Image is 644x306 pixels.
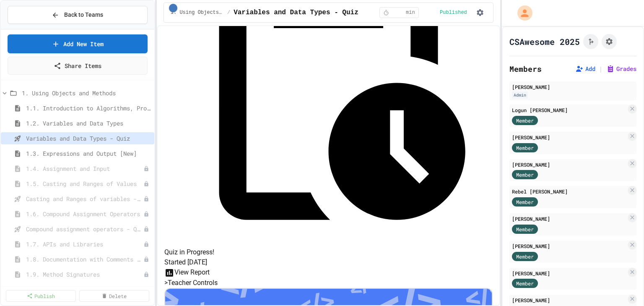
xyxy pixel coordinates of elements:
[512,188,626,195] div: Rebel [PERSON_NAME]
[509,3,535,23] div: My Account
[143,166,149,172] div: Unpublished
[516,280,534,287] span: Member
[26,134,151,143] span: Variables and Data Types - Quiz
[516,198,534,206] span: Member
[512,83,634,91] div: [PERSON_NAME]
[575,65,595,73] button: Add
[512,92,528,99] div: Admin
[26,164,143,173] span: 1.4. Assignment and Input
[26,179,143,188] span: 1.5. Casting and Ranges of Values
[26,194,143,203] span: Casting and Ranges of variables - Quiz
[26,255,143,264] span: 1.8. Documentation with Comments and Preconditions
[512,296,626,304] div: [PERSON_NAME]
[6,290,76,302] a: Publish
[143,256,149,262] div: Unpublished
[512,106,626,114] div: Logun [PERSON_NAME]
[26,149,151,158] span: 1.3. Expressions and Output [New]
[516,253,534,260] span: Member
[599,64,603,74] span: |
[143,272,149,277] div: Unpublished
[164,257,493,267] p: Started [DATE]
[516,144,534,152] span: Member
[234,8,358,18] span: Variables and Data Types - Quiz
[143,181,149,187] div: Unpublished
[164,267,210,278] button: View Report
[509,36,580,47] h1: CSAwesome 2025
[26,104,151,112] span: 1.1. Introduction to Algorithms, Programming, and Compilers
[164,278,493,288] h5: > Teacher Controls
[516,171,534,178] span: Member
[516,225,534,233] span: Member
[606,65,636,73] button: Grades
[64,10,103,19] span: Back to Teams
[512,215,626,222] div: [PERSON_NAME]
[512,242,626,250] div: [PERSON_NAME]
[406,9,415,16] span: min
[26,209,143,218] span: 1.6. Compound Assignment Operators
[509,63,542,75] h2: Members
[26,119,151,128] span: 1.2. Variables and Data Types
[143,196,149,202] div: Unpublished
[8,57,148,75] a: Share Items
[26,225,143,233] span: Compound assignment operators - Quiz
[512,161,626,168] div: [PERSON_NAME]
[440,9,467,16] span: Published
[26,270,143,279] span: 1.9. Method Signatures
[8,6,148,24] button: Back to Teams
[26,240,143,248] span: 1.7. APIs and Libraries
[227,9,230,16] span: /
[8,34,148,53] a: Add New Item
[143,211,149,217] div: Unpublished
[516,117,534,124] span: Member
[164,247,493,257] h5: Quiz in Progress!
[512,269,626,277] div: [PERSON_NAME]
[171,9,224,16] span: 1. Using Objects and Methods
[143,241,149,247] div: Unpublished
[512,133,626,141] div: [PERSON_NAME]
[602,34,617,49] button: Assignment Settings
[79,290,149,302] a: Delete
[22,89,151,97] span: 1. Using Objects and Methods
[440,9,470,16] div: Content is published and visible to students
[143,226,149,232] div: Unpublished
[583,34,598,49] button: Click to see fork details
